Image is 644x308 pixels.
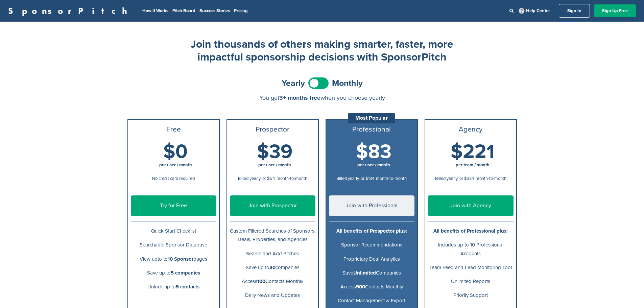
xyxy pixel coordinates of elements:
[329,241,414,249] p: Sponsor Recommendations
[279,94,320,101] span: 3+ months free
[172,8,195,14] a: Pitch Board
[131,241,216,249] p: Searchable Sponsor Database
[131,227,216,235] p: Quick Start Checklist
[238,176,275,181] span: Billed yearly, or $54
[258,162,291,168] span: per user / month
[230,227,315,244] p: Custom Filtered Searches of Sponsors, Deals, Properties, and Agencies
[428,241,514,258] p: Includes up to 10 Professional Accounts
[8,6,132,15] a: SponsorPitch
[594,4,636,17] a: Sign Up Free
[168,256,193,262] b: 10 Sponsor
[269,264,276,270] b: 30
[336,228,407,234] b: All benefits of Prospector plus:
[199,8,230,14] a: Success Stories
[428,263,514,272] p: Team Feed and Lead Monitoring Tool
[163,140,188,164] span: $0
[353,270,376,276] b: Unlimited
[376,176,407,181] span: month-to-month
[131,269,216,277] p: Save up to
[257,278,265,284] b: 100
[131,255,216,263] p: View upto to pages
[142,8,168,14] a: How It Works
[131,125,216,134] h3: Free
[356,284,365,290] b: 500
[230,263,315,272] p: Save up to companies
[131,195,216,216] a: Try for Free
[456,162,490,168] span: per team / month
[176,284,199,290] b: 5 contacts
[332,79,363,88] span: Monthly
[428,277,514,286] p: Unlimited Reports
[131,283,216,291] p: Unlock up to
[433,228,508,234] b: All benefits of Professional plus:
[329,125,414,134] h3: Professional
[428,195,514,216] a: Join with Agency
[428,125,514,134] h3: Agency
[329,283,414,291] p: Access Contacts Monthly
[518,7,551,15] a: Help Center
[356,140,391,164] span: $83
[559,4,590,18] a: Sign In
[230,277,315,286] p: Access Contacts Monthly
[329,297,414,305] p: Contact Management & Export
[257,140,292,164] span: $39
[277,176,307,181] span: month-to-month
[329,269,414,277] p: Save Companies
[451,140,495,164] span: $221
[230,125,315,134] h3: Prospector
[428,291,514,300] p: Priority Support
[282,79,305,88] span: Yearly
[329,255,414,263] p: Proprietary Deal Analytics
[357,162,390,168] span: per user / month
[329,195,414,216] a: Join with Professional
[152,176,195,181] span: No credit card required
[159,162,192,168] span: per user / month
[435,176,474,181] span: Billed yearly, or $334
[187,38,457,64] h2: Join thousands of others making smarter, faster, more impactful sponsorship decisions with Sponso...
[230,250,315,258] p: Search and Add Pitches
[336,176,374,181] span: Billed yearly, or $134
[127,94,517,101] div: You get when you choose yearly
[230,195,315,216] a: Join with Prospector
[171,270,200,276] b: 5 companies
[348,113,395,123] div: Most Popular
[476,176,506,181] span: month-to-month
[230,291,315,300] p: Daily News and Updates
[234,8,248,14] a: Pricing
